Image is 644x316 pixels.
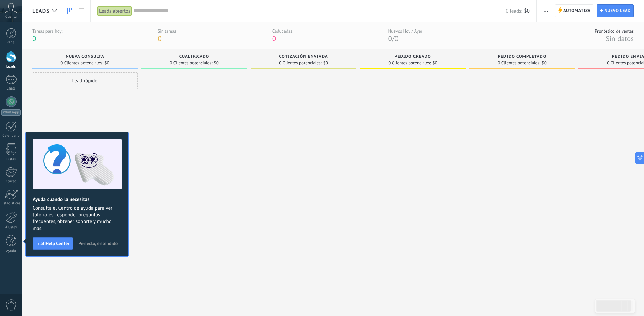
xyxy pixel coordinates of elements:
[388,28,423,34] div: Nuevos Hoy / Ayer:
[105,61,109,65] span: $0
[32,8,50,14] span: Leads
[97,6,132,16] div: Leads abiertos
[32,28,62,34] div: Tareas para hoy:
[498,61,540,65] span: 0 Clientes potenciales:
[1,225,21,230] div: Ajustes
[1,201,21,206] div: Estadísticas
[323,61,328,65] span: $0
[1,40,21,45] div: Panel
[33,237,73,250] button: Ir al Help Center
[595,28,634,34] div: Pronóstico de ventas
[363,54,462,60] div: Pedido creado
[498,54,547,59] span: Pedido completado
[179,54,209,59] span: Cualificado
[170,61,212,65] span: 0 Clientes potenciales:
[606,34,634,43] span: Sin datos
[1,179,21,184] div: Correo
[64,4,75,18] a: Leads
[1,157,21,162] div: Listas
[36,241,69,246] span: Ir al Help Center
[33,196,122,203] h2: Ayuda cuando la necesitas
[1,249,21,253] div: Ayuda
[214,61,219,65] span: $0
[158,28,177,34] div: Sin tareas:
[5,15,17,19] span: Cuenta
[388,34,392,43] span: 0
[394,54,431,59] span: Pedido creado
[555,4,594,17] a: Automatiza
[33,205,122,232] span: Consulta el Centro de ayuda para ver tutoriales, responder preguntas frecuentes, obtener soporte ...
[279,54,328,59] span: Cotización enviada
[272,28,293,34] div: Caducadas:
[542,61,547,65] span: $0
[505,8,522,14] span: 0 leads:
[158,34,161,43] span: 0
[604,5,631,17] span: Nuevo lead
[66,54,104,59] span: Nueva consulta
[32,72,138,89] div: Lead rápido
[145,54,244,60] div: Cualificado
[541,4,551,17] button: Más
[78,241,118,246] span: Perfecto, entendido
[524,8,530,14] span: $0
[35,54,134,60] div: Nueva consulta
[60,61,103,65] span: 0 Clientes potenciales:
[1,86,21,91] div: Chats
[75,4,87,18] a: Lista
[388,61,431,65] span: 0 Clientes potenciales:
[1,109,21,116] div: WhatsApp
[473,54,572,60] div: Pedido completado
[1,134,21,138] div: Calendario
[75,238,121,249] button: Perfecto, entendido
[563,5,591,17] span: Automatiza
[32,34,36,43] span: 0
[1,65,21,69] div: Leads
[279,61,321,65] span: 0 Clientes potenciales:
[433,61,437,65] span: $0
[394,34,398,43] span: 0
[597,4,634,17] a: Nuevo lead
[392,34,394,43] span: /
[272,34,276,43] span: 0
[254,54,353,60] div: Cotización enviada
